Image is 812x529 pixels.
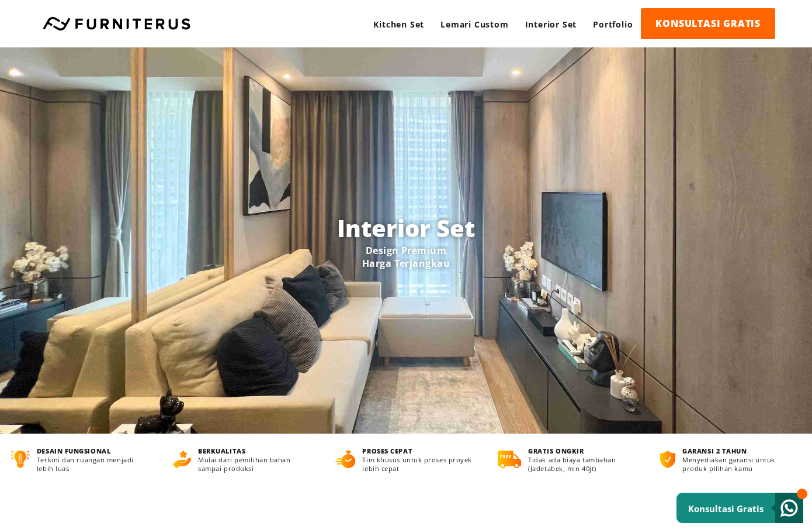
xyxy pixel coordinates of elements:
[498,451,521,468] img: gratis-ongkir.png
[528,455,639,473] p: Tidak ada biaya tambahan (Jadetabek, min 40jt)
[198,455,314,473] p: Mulai dari pemilihan bahan sampai produksi
[365,8,432,40] a: Kitchen Set
[37,455,151,473] p: Terkini dan ruangan menjadi lebih luas
[11,451,30,468] img: desain-fungsional.png
[676,493,803,523] a: Konsultasi Gratis
[688,503,764,514] small: Konsultasi Gratis
[432,8,516,40] a: Lemari Custom
[528,446,639,455] h4: GRATIS ONGKIR
[95,243,717,269] p: Design Premium Harga Terjangkau
[641,8,775,39] a: KONSULTASI GRATIS
[362,455,476,473] p: Tim khusus untuk proses proyek lebih cepat
[95,211,717,243] h1: Interior Set
[517,8,585,40] a: Interior Set
[660,451,675,468] img: bergaransi.png
[585,8,641,40] a: Portfolio
[37,446,151,455] h4: DESAIN FUNGSIONAL
[682,455,801,473] p: Menyediakan garansi untuk produk pilihan kamu
[173,451,191,468] img: berkualitas.png
[682,446,801,455] h4: GARANSI 2 TAHUN
[198,446,314,455] h4: BERKUALITAS
[362,446,476,455] h4: PROSES CEPAT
